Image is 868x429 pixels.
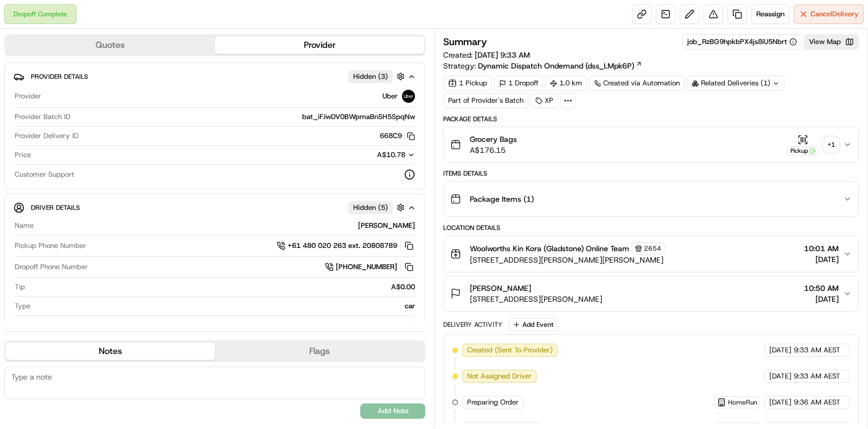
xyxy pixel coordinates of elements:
[478,60,642,71] a: Dynamic Dispatch Ondemand (dss_LMpk6P)
[320,150,415,160] button: A$10.78
[443,60,642,71] div: Strategy:
[470,243,629,254] span: Woolworths Kin Kora (Gladstone) Online Team
[5,343,215,360] button: Notes
[804,283,839,294] span: 10:50 AM
[15,112,71,122] span: Provider Batch ID
[467,371,532,381] span: Not Assigned Driver
[475,50,530,60] span: [DATE] 9:33 AM
[687,37,797,47] button: job_RzBG9hpkbPX4js8iU5Nbrt
[756,9,784,19] span: Reassign
[769,345,792,355] span: [DATE]
[470,194,534,204] span: Package Items ( 1 )
[377,150,405,159] span: A$10.78
[14,67,416,85] button: Provider DetailsHidden (3)
[509,318,557,331] button: Add Event
[15,131,79,141] span: Provider Delivery ID
[470,283,531,294] span: [PERSON_NAME]
[15,91,41,101] span: Provider
[787,134,819,156] button: Pickup
[382,91,398,101] span: Uber
[478,60,634,71] span: Dynamic Dispatch Ondemand (dss_LMpk6P)
[751,4,789,24] button: Reassign
[31,203,80,212] span: Driver Details
[467,345,553,355] span: Created (Sent To Provider)
[5,36,215,54] button: Quotes
[470,254,665,265] span: [STREET_ADDRESS][PERSON_NAME][PERSON_NAME]
[769,397,792,407] span: [DATE]
[824,137,839,152] div: + 1
[353,203,388,213] span: Hidden ( 5 )
[15,241,86,251] span: Pickup Phone Number
[810,9,859,19] span: Cancel Delivery
[215,343,424,360] button: Flags
[728,398,757,407] span: HomeRun
[325,261,415,273] a: [PHONE_NUMBER]
[348,70,407,83] button: Hidden (3)
[443,320,502,329] div: Delivery Activity
[444,182,858,216] button: Package Items (1)
[444,236,858,272] button: Woolworths Kin Kora (Gladstone) Online Team2654[STREET_ADDRESS][PERSON_NAME][PERSON_NAME]10:01 AM...
[531,93,558,108] div: XP
[38,221,415,231] div: [PERSON_NAME]
[336,262,397,272] span: [PHONE_NUMBER]
[470,134,517,145] span: Grocery Bags
[444,276,858,311] button: [PERSON_NAME][STREET_ADDRESS][PERSON_NAME]10:50 AM[DATE]
[794,345,840,355] span: 9:33 AM AEST
[804,294,839,304] span: [DATE]
[402,90,415,103] img: uber-new-logo.jpeg
[353,72,388,82] span: Hidden ( 3 )
[443,76,492,91] div: 1 Pickup
[794,371,840,381] span: 9:33 AM AEST
[302,112,415,122] span: bat_iFJwDV0BWpmaBnSH5SpqNw
[804,243,839,254] span: 10:01 AM
[443,37,487,47] h3: Summary
[15,320,32,330] span: Make
[15,221,34,231] span: Name
[443,223,859,232] div: Location Details
[787,146,819,156] div: Pickup
[687,76,784,91] div: Related Deliveries (1)
[494,76,543,91] div: 1 Dropoff
[794,4,864,24] button: CancelDelivery
[589,76,685,91] a: Created via Automation
[787,134,839,156] button: Pickup+1
[288,241,397,251] span: +61 480 020 263 ext. 20808789
[804,254,839,265] span: [DATE]
[215,36,424,54] button: Provider
[443,49,530,60] span: Created:
[14,198,416,216] button: Driver DetailsHidden (5)
[35,301,415,311] div: car
[15,301,30,311] span: Type
[15,170,74,179] span: Customer Support
[545,76,587,91] div: 1.0 km
[15,150,31,160] span: Price
[15,282,25,292] span: Tip
[348,201,407,214] button: Hidden (5)
[470,145,517,156] span: A$176.15
[769,371,792,381] span: [DATE]
[444,127,858,162] button: Grocery BagsA$176.15Pickup+1
[443,169,859,178] div: Items Details
[467,397,519,407] span: Preparing Order
[31,72,88,81] span: Provider Details
[36,320,415,330] div: Mazda
[29,282,415,292] div: A$0.00
[277,240,415,252] a: +61 480 020 263 ext. 20808789
[804,34,859,49] button: View Map
[380,131,415,141] button: 668C9
[443,115,859,123] div: Package Details
[644,244,661,253] span: 2654
[794,397,840,407] span: 9:36 AM AEST
[15,262,88,272] span: Dropoff Phone Number
[470,294,602,304] span: [STREET_ADDRESS][PERSON_NAME]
